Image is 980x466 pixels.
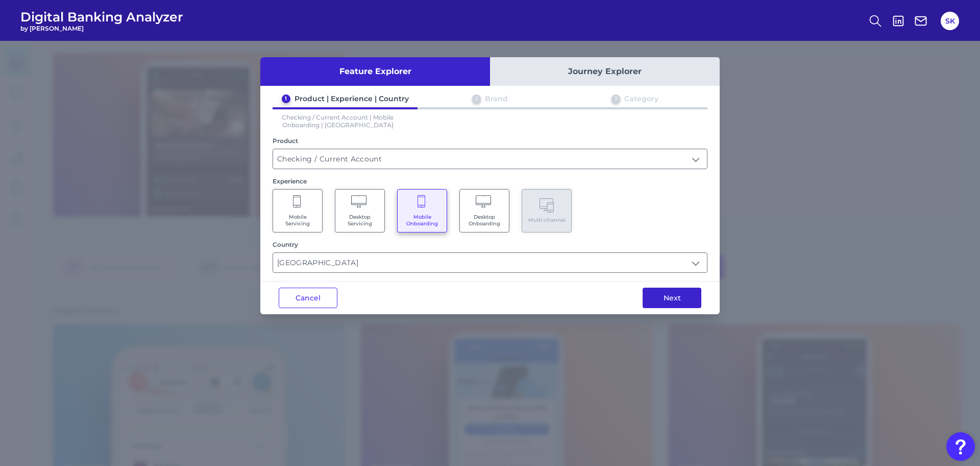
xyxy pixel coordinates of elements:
button: Desktop Onboarding [459,189,509,232]
span: Multi-channel [528,217,566,223]
button: Open Resource Center [946,432,975,461]
div: 3 [611,95,620,103]
span: Desktop Servicing [340,214,379,227]
p: Checking / Current Account | Mobile Onboarding | [GEOGRAPHIC_DATA] [273,113,403,129]
div: Country [273,241,707,248]
button: Cancel [279,288,337,308]
button: Mobile Servicing [273,189,323,232]
span: Mobile Onboarding [403,214,442,227]
button: Desktop Servicing [335,189,385,232]
button: Next [643,288,701,308]
button: Feature Explorer [260,57,490,86]
div: Product | Experience | Country [295,94,409,103]
button: SK [941,12,959,30]
button: Mobile Onboarding [397,189,447,232]
div: Category [624,94,658,103]
span: Desktop Onboarding [465,214,504,227]
div: 1 [282,95,290,103]
span: Mobile Servicing [278,214,317,227]
div: Product [273,137,707,145]
div: Experience [273,177,707,185]
span: by [PERSON_NAME] [20,25,183,32]
div: Brand [485,94,508,103]
button: Journey Explorer [490,57,720,86]
div: 2 [472,95,481,103]
span: Digital Banking Analyzer [20,9,183,25]
button: Multi-channel [522,189,572,232]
